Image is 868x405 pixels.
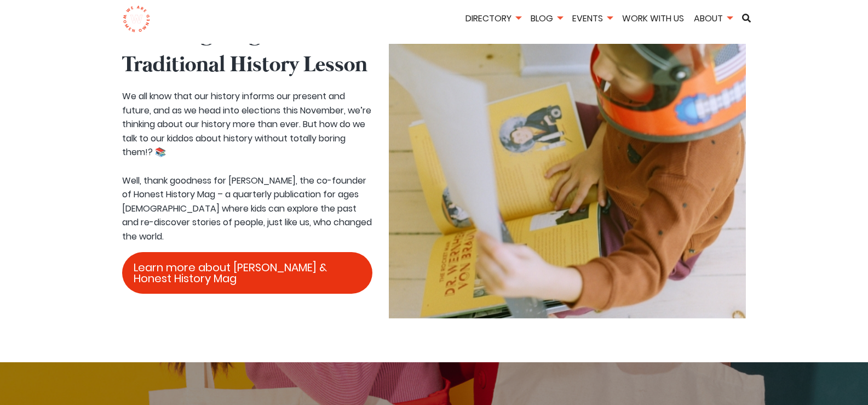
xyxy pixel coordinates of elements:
[690,12,736,27] li: About
[462,12,525,25] a: Directory
[462,12,525,27] li: Directory
[568,12,616,25] a: Events
[568,12,616,27] li: Events
[122,252,373,294] a: Learn more about [PERSON_NAME] & Honest History Mag
[527,12,566,27] li: Blog
[123,5,151,33] img: logo
[618,12,688,25] a: Work With Us
[527,12,566,25] a: Blog
[738,14,755,22] a: Search
[690,12,736,25] a: About
[122,89,373,244] p: We all know that our history informs our present and future, and as we head into elections this N...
